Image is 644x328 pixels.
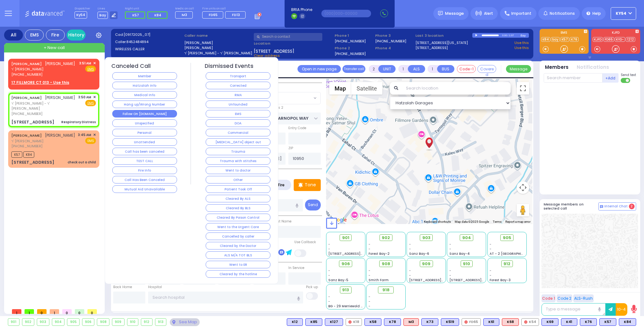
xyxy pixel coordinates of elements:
[206,119,270,127] button: DOA
[408,65,425,73] button: ALS
[67,319,79,325] div: 905
[449,251,470,256] span: Sanz Bay-4
[321,10,371,17] input: (000)000-00000
[154,13,161,18] span: K84
[616,11,626,16] span: Ky54
[328,242,330,247] span: -
[378,65,396,73] button: UNIT
[328,216,348,224] a: Open this area in Google Maps (opens a new window)
[206,157,270,165] button: Trauma with stitches
[570,37,579,42] a: K76
[342,235,349,241] span: 901
[155,319,166,325] div: 913
[441,318,459,326] div: K519
[402,82,511,95] input: Search location
[305,318,322,326] div: K85
[490,242,491,247] span: -
[328,216,348,224] img: Google
[23,151,34,158] span: K84
[541,37,550,42] a: K84
[599,318,616,326] div: BLS
[375,46,414,51] span: Phone 4
[541,294,556,302] button: Code 1
[126,39,148,44] span: 8452484894
[112,72,177,80] button: Member
[61,120,96,124] div: Respiratory Distress
[202,7,248,11] label: Fire units on call
[148,292,303,303] input: Search hospital
[541,318,558,326] div: K69
[273,181,290,189] label: Fire
[112,157,177,165] button: TEST CALL
[517,204,529,216] button: Drag Pegman onto the map to open Street View
[112,129,177,136] button: Personal
[11,101,76,111] span: ר' [PERSON_NAME] - ר' [PERSON_NAME]
[206,185,270,193] button: Patient Took Off
[580,318,597,326] div: BLS
[25,309,34,314] span: 1
[619,318,636,326] div: BLS
[325,318,343,326] div: K127
[490,247,491,251] span: -
[560,37,569,42] a: K57
[112,82,177,89] button: Hatzalah Info
[629,204,635,209] span: 2
[254,53,280,58] span: Clear address
[351,82,382,95] button: Show satellite imagery
[182,12,187,17] span: M3
[335,39,366,43] label: [PHONE_NUMBER]
[37,319,49,325] div: 903
[600,205,603,208] img: comment-alt.png
[4,30,23,41] div: All
[11,139,75,144] span: ר' [PERSON_NAME]
[291,7,312,13] span: BRIA Phone
[93,132,96,138] span: ✕
[112,138,177,146] button: Unattended
[449,268,451,273] span: -
[206,91,270,99] button: RMA
[335,46,373,51] span: Phone 2
[544,202,598,210] h5: Message members on selected call
[621,77,631,84] label: Turn off text
[206,176,270,183] button: Other
[375,39,406,43] label: [PHONE_NUMBER]
[209,12,218,17] span: FD65
[287,318,303,326] div: K12
[592,11,601,16] span: Help
[97,319,109,325] div: 908
[25,9,67,17] img: Logo
[421,318,438,326] div: BLS
[11,80,69,85] u: 17 FILLMORE CT 013 - Use this
[604,204,628,209] span: Internal Chat
[437,65,454,73] button: BUS
[97,7,118,11] label: Lines
[170,318,199,326] div: See map
[502,32,508,39] div: 0:00
[369,294,403,299] div: -
[514,40,529,46] a: Use this
[206,101,270,108] button: Unfounded
[112,148,177,155] button: Call has been canceled
[619,318,636,326] div: K84
[11,61,42,66] a: [PERSON_NAME]
[184,45,252,51] label: [PERSON_NAME]
[483,318,499,326] div: K61
[124,32,150,37] span: [09172025_07]
[78,95,91,100] span: 3:50 AM
[112,91,177,99] button: Medical Info
[503,235,511,241] span: 905
[369,299,403,304] div: -
[75,7,90,11] label: Dispatcher
[44,45,65,51] span: + New call
[369,251,390,256] span: Forest Bay-2
[184,33,252,38] label: Caller name
[382,235,390,241] span: 902
[438,11,443,16] img: message.svg
[112,101,177,108] button: Hang up/Wrong Number
[112,176,177,183] button: Call Has Been Canceled
[206,251,270,259] button: ALS M/A TOT BLS
[206,270,270,278] button: Cleared by the hotline
[306,285,318,290] label: Pick up
[148,285,162,290] label: Hospital
[328,268,330,273] span: -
